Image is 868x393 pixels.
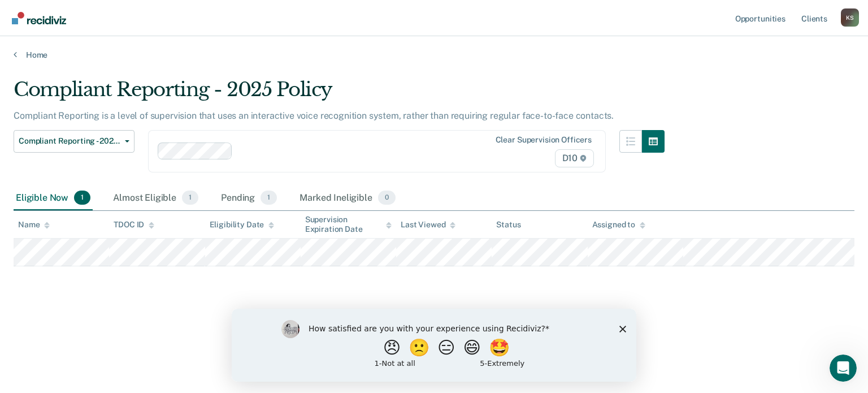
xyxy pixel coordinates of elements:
[261,191,277,205] span: 1
[592,220,645,230] div: Assigned to
[496,220,520,230] div: Status
[830,355,857,382] iframe: Intercom live chat
[219,186,279,211] div: Pending1
[555,149,594,167] span: D10
[14,78,665,110] div: Compliant Reporting - 2025 Policy
[111,186,201,211] div: Almost Eligible1
[232,309,636,382] iframe: Survey by Kim from Recidiviz
[182,191,198,205] span: 1
[401,220,455,230] div: Last Viewed
[841,8,859,27] button: Profile dropdown button
[210,220,275,230] div: Eligibility Date
[114,220,154,230] div: TDOC ID
[305,215,392,234] div: Supervision Expiration Date
[14,50,854,60] a: Home
[14,186,93,211] div: Eligible Now1
[19,136,120,146] span: Compliant Reporting - 2025 Policy
[74,191,90,205] span: 1
[496,135,592,145] div: Clear supervision officers
[12,12,66,24] img: Recidiviz
[14,110,614,121] p: Compliant Reporting is a level of supervision that uses an interactive voice recognition system, ...
[841,8,859,27] div: K S
[18,220,50,230] div: Name
[378,191,396,205] span: 0
[297,186,398,211] div: Marked Ineligible0
[14,130,134,153] button: Compliant Reporting - 2025 Policy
